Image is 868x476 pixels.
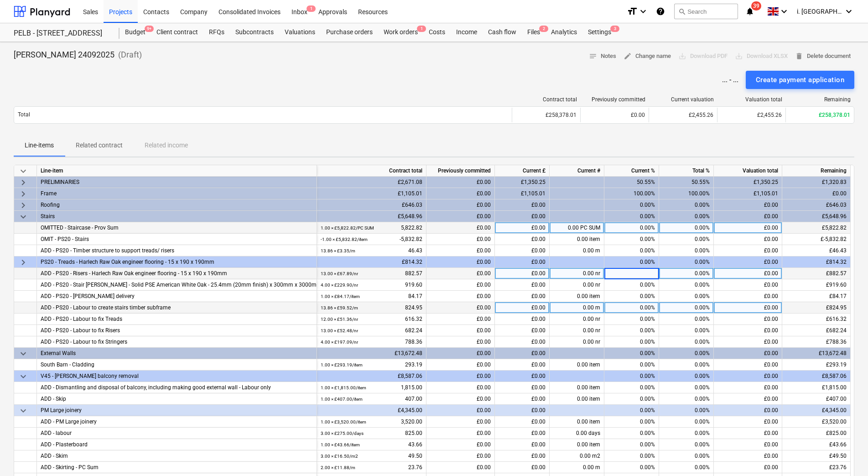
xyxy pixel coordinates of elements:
[203,23,230,42] a: RFQs
[279,23,321,42] a: Valuations
[782,302,851,314] div: £824.95
[426,359,495,371] div: £0.00
[604,393,659,405] div: 0.00%
[317,177,426,188] div: £2,671.08
[522,23,546,42] div: Files
[714,325,782,336] div: £0.00
[782,256,851,268] div: £814.32
[782,177,851,188] div: £1,320.83
[495,462,550,473] div: £0.00
[714,348,782,359] div: £0.00
[495,382,550,393] div: £0.00
[426,268,495,279] div: £0.00
[495,439,550,450] div: £0.00
[426,371,495,382] div: £0.00
[550,325,604,336] div: 0.00 nr
[604,450,659,462] div: 0.00%
[714,211,782,222] div: £0.00
[483,23,522,42] a: Cash flow
[659,314,714,325] div: 0.00%
[714,450,782,462] div: £0.00
[782,428,851,439] div: £825.00
[41,177,313,188] div: PRELIMINARIES
[714,188,782,199] div: £1,105.01
[120,23,151,42] div: Budget
[495,268,550,279] div: £0.00
[41,199,313,210] div: Roofing
[714,177,782,188] div: £1,350.25
[659,439,714,450] div: 0.00%
[659,348,714,359] div: 0.00%
[41,245,313,256] div: ADD - PS20 - Timber structure to support treads/ risers
[417,26,426,32] span: 1
[18,257,29,268] span: keyboard_arrow_right
[659,234,714,245] div: 0.00%
[659,405,714,416] div: 0.00%
[18,405,29,416] span: keyboard_arrow_down
[782,268,851,279] div: £882.57
[321,245,422,256] div: 46.43
[317,371,426,382] div: £8,587.06
[321,225,374,230] small: 1.00 × £5,822.82 / PC SUM
[550,222,604,234] div: 0.00 PC SUM
[782,462,851,473] div: £23.76
[790,96,851,103] div: Remaining
[604,256,659,268] div: 0.00%
[722,75,738,84] div: ... - ...
[604,382,659,393] div: 0.00%
[714,234,782,245] div: £0.00
[604,211,659,222] div: 0.00%
[451,23,483,42] a: Income
[550,450,604,462] div: 0.00 m2
[714,416,782,428] div: £0.00
[721,96,782,103] div: Valuation total
[37,165,317,177] div: Line-item
[426,439,495,450] div: £0.00
[550,302,604,314] div: 0.00 m
[550,314,604,325] div: 0.00 nr
[426,348,495,359] div: £0.00
[580,108,649,122] div: £0.00
[604,359,659,371] div: 0.00%
[495,405,550,416] div: £0.00
[782,188,851,199] div: £0.00
[321,248,355,253] small: 13.86 × £3.35 / m
[426,245,495,256] div: £0.00
[18,166,29,177] span: keyboard_arrow_down
[426,393,495,405] div: £0.00
[779,6,790,17] i: keyboard_arrow_down
[423,23,451,42] a: Costs
[782,245,851,256] div: £46.43
[714,428,782,439] div: £0.00
[546,23,582,42] a: Analytics
[426,177,495,188] div: £0.00
[714,256,782,268] div: £0.00
[495,371,550,382] div: £0.00
[321,222,422,234] div: 5,822.82
[495,359,550,371] div: £0.00
[18,177,29,188] span: keyboard_arrow_right
[495,245,550,256] div: £0.00
[659,165,714,177] div: Total %
[843,6,854,17] i: keyboard_arrow_down
[512,108,580,122] div: £258,378.01
[604,314,659,325] div: 0.00%
[522,23,546,42] a: Files2
[18,200,29,211] span: keyboard_arrow_right
[659,382,714,393] div: 0.00%
[426,405,495,416] div: £0.00
[321,291,422,302] div: 84.17
[782,405,851,416] div: £4,345.00
[653,96,714,103] div: Current valuation
[321,237,368,242] small: -1.00 × £5,832.82 / item
[659,268,714,279] div: 0.00%
[495,256,550,268] div: £0.00
[782,450,851,462] div: £49.50
[378,23,423,42] a: Work orders1
[317,348,426,359] div: £13,672.48
[321,23,378,42] a: Purchase orders
[782,416,851,428] div: £3,520.00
